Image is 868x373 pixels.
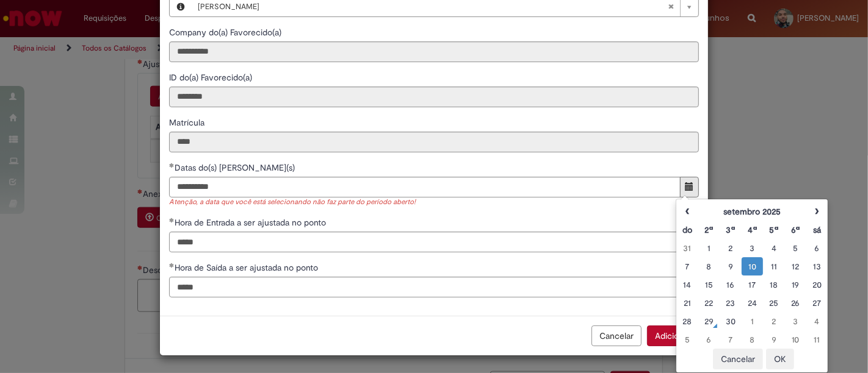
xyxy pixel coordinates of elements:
input: Hora de Entrada a ser ajustada no ponto [169,232,699,252]
th: Sábado [806,221,828,239]
div: 24 September 2025 Wednesday [745,297,760,309]
div: 19 September 2025 Friday [788,279,803,291]
span: Somente leitura - ID do(a) Favorecido(a) [169,72,255,83]
th: Quarta-feira [742,221,763,239]
th: Terça-feira [720,221,741,239]
div: 22 September 2025 Monday [701,297,717,309]
div: 01 September 2025 Monday [701,242,717,254]
div: Escolher data [676,199,828,373]
div: 17 September 2025 Wednesday [745,279,760,291]
div: 18 September 2025 Thursday [766,279,781,291]
div: 05 October 2025 Sunday [679,333,695,346]
div: 10 October 2025 Friday [788,333,803,346]
th: Sexta-feira [785,221,806,239]
input: Company do(a) Favorecido(a) [169,41,699,62]
button: Cancelar [591,325,642,346]
div: 31 August 2025 Sunday [679,242,695,254]
th: Próximo mês [806,202,828,221]
div: 08 October 2025 Wednesday [745,333,760,346]
div: 10 September 2025 Wednesday [745,260,760,272]
th: Mês anterior [676,202,698,221]
div: 28 September 2025 Sunday [679,315,695,327]
div: 06 September 2025 Saturday [809,242,825,254]
div: 07 October 2025 Tuesday [723,333,738,346]
div: 13 September 2025 Saturday [809,260,825,272]
div: 12 September 2025 Friday [788,260,803,272]
span: Obrigatório Preenchido [169,163,175,168]
div: 26 September 2025 Friday [788,297,803,309]
div: 27 September 2025 Saturday [809,297,825,309]
input: Matrícula [169,132,699,152]
div: 03 September 2025 Wednesday [745,242,760,254]
div: 09 September 2025 Tuesday [723,260,738,272]
div: 11 October 2025 Saturday [809,333,825,346]
input: Datas do(s) Ajuste(s) 10 September 2025 Wednesday [169,177,681,197]
span: Somente leitura - Company do(a) Favorecido(a) [169,27,284,38]
div: 14 September 2025 Sunday [679,279,695,291]
div: 08 September 2025 Monday [701,260,717,272]
div: 04 September 2025 Thursday [766,242,781,254]
div: 25 September 2025 Thursday [766,297,781,309]
div: 15 September 2025 Monday [701,279,717,291]
div: 29 September 2025 Monday [701,315,717,327]
button: OK [766,349,794,369]
input: ID do(a) Favorecido(a) [169,87,699,107]
div: 30 September 2025 Tuesday [723,315,738,327]
div: 23 September 2025 Tuesday [723,297,738,309]
div: 11 September 2025 Thursday [766,260,781,272]
input: Hora de Saída a ser ajustada no ponto [169,277,699,297]
span: Hora de Saída a ser ajustada no ponto [175,262,320,273]
div: 07 September 2025 Sunday [679,260,695,272]
div: 16 September 2025 Tuesday [723,279,738,291]
button: Adicionar [647,325,699,346]
th: Segunda-feira [698,221,720,239]
button: Cancelar [713,349,763,369]
button: Mostrar calendário para Datas do(s) Ajuste(s) [680,177,699,197]
div: 20 September 2025 Saturday [809,279,825,291]
div: 02 September 2025 Tuesday [723,242,738,254]
div: Atenção, a data que você está selecionando não faz parte do período aberto! [169,197,699,208]
div: 05 September 2025 Friday [788,242,803,254]
th: Domingo [676,221,698,239]
span: Obrigatório Preenchido [169,263,175,268]
span: Somente leitura - Matrícula [169,117,207,128]
span: Hora de Entrada a ser ajustada no ponto [175,217,328,228]
th: Quinta-feira [763,221,784,239]
div: 03 October 2025 Friday [788,315,803,327]
span: Obrigatório Preenchido [169,218,175,222]
div: 21 September 2025 Sunday [679,297,695,309]
div: 06 October 2025 Monday [701,333,717,346]
span: Datas do(s) [PERSON_NAME](s) [175,162,297,173]
div: 09 October 2025 Thursday [766,333,781,346]
div: 02 October 2025 Thursday [766,315,781,327]
div: 04 October 2025 Saturday [809,315,825,327]
th: setembro 2025. Alternar mês [698,202,806,221]
div: 01 October 2025 Wednesday [745,315,760,327]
